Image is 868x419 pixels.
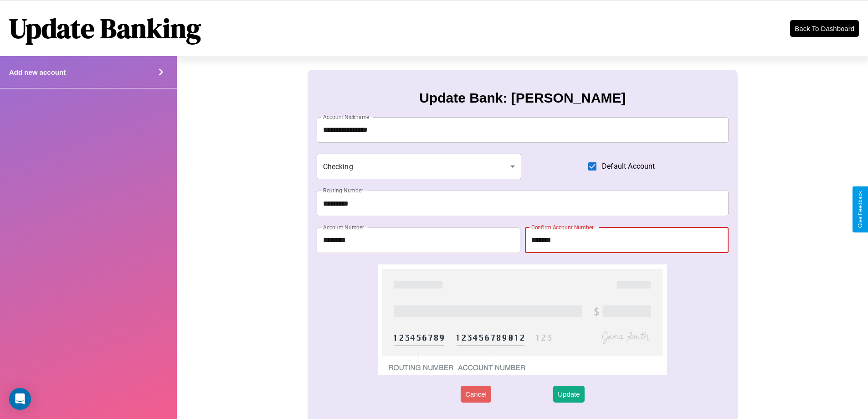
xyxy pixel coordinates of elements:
label: Account Nickname [323,113,370,121]
span: Default Account [602,161,655,172]
h4: Add new account [9,68,66,76]
h3: Update Bank: [PERSON_NAME] [419,90,626,106]
button: Cancel [461,386,491,403]
button: Update [553,386,584,403]
div: Open Intercom Messenger [9,388,31,410]
label: Confirm Account Number [531,223,594,231]
label: Routing Number [323,186,363,194]
button: Back To Dashboard [790,20,859,37]
label: Account Number [323,223,364,231]
h1: Update Banking [9,10,201,47]
img: check [378,264,667,375]
div: Give Feedback [857,191,863,228]
div: Checking [317,154,522,179]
